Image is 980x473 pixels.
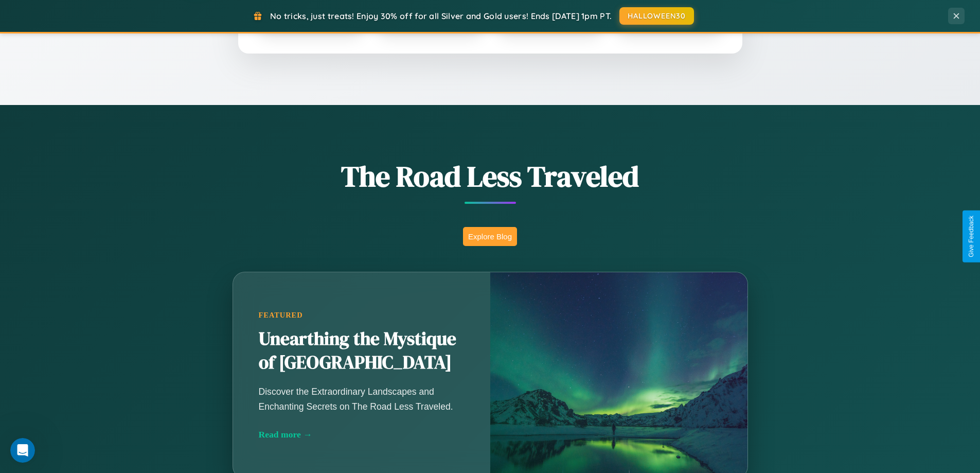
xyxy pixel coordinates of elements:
div: Give Feedback [968,216,975,257]
span: No tricks, just treats! Enjoy 30% off for all Silver and Gold users! Ends [DATE] 1pm PT. [270,11,612,21]
div: Featured [259,311,465,320]
p: Discover the Extraordinary Landscapes and Enchanting Secrets on The Road Less Traveled. [259,384,465,413]
div: Read more → [259,429,465,440]
iframe: Intercom live chat [10,438,35,463]
h2: Unearthing the Mystique of [GEOGRAPHIC_DATA] [259,327,465,375]
button: HALLOWEEN30 [619,7,694,25]
h1: The Road Less Traveled [182,156,799,196]
button: Explore Blog [463,227,517,246]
